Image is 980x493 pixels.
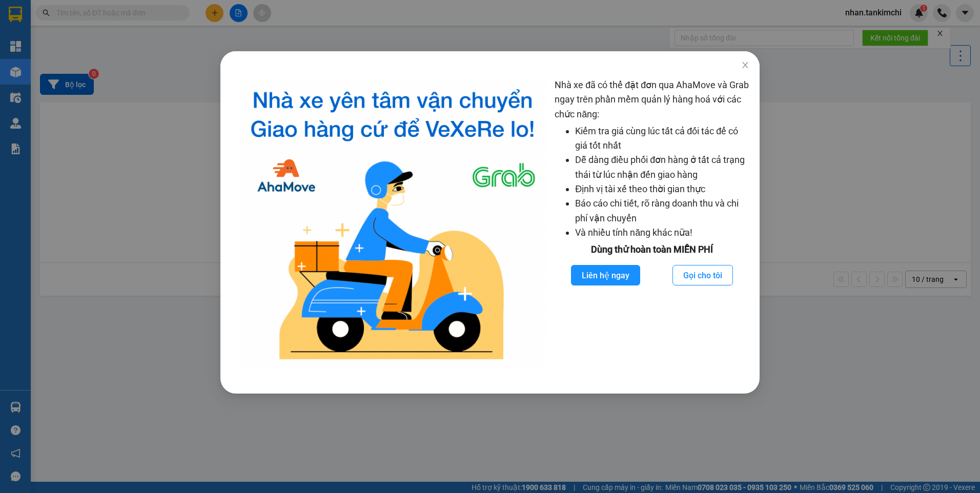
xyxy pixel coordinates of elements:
[683,269,722,282] span: Gọi cho tôi
[672,265,733,285] button: Gọi cho tôi
[575,153,749,182] li: Dễ dàng điều phối đơn hàng ở tất cả trạng thái từ lúc nhận đến giao hàng
[555,78,749,368] div: Nhà xe đã có thể đặt đơn qua AhaMove và Grab ngay trên phần mềm quản lý hàng hoá với các chức năng:
[555,242,749,257] div: Dùng thử hoàn toàn MIỄN PHÍ
[741,61,749,69] span: close
[575,124,749,153] li: Kiểm tra giá cùng lúc tất cả đối tác để có giá tốt nhất
[731,51,760,80] button: Close
[575,196,749,225] li: Báo cáo chi tiết, rõ ràng doanh thu và chi phí vận chuyển
[575,225,749,240] li: Và nhiều tính năng khác nữa!
[239,78,546,368] img: logo
[571,265,640,285] button: Liên hệ ngay
[582,269,629,282] span: Liên hệ ngay
[575,182,749,196] li: Định vị tài xế theo thời gian thực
